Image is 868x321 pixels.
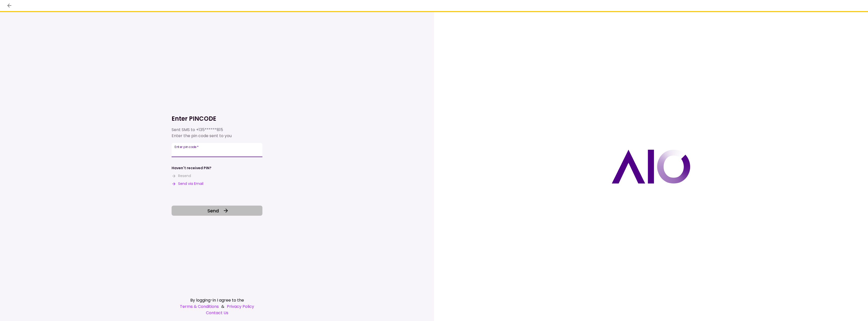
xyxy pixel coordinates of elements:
[172,165,211,171] div: Haven't received PIN?
[172,181,203,186] button: Send via Email
[227,303,254,310] a: Privacy Policy
[172,206,262,216] button: Send
[172,310,262,316] a: Contact Us
[175,145,199,149] label: Enter pin code
[172,303,262,310] div: &
[207,207,219,214] span: Send
[5,1,14,10] button: back
[612,150,690,184] img: AIO logo
[172,127,262,139] div: Sent SMS to Enter the pin code sent to you
[172,297,262,303] div: By logging-in I agree to the
[172,115,262,123] h1: Enter PINCODE
[180,303,219,310] a: Terms & Conditions
[172,173,191,179] button: Resend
